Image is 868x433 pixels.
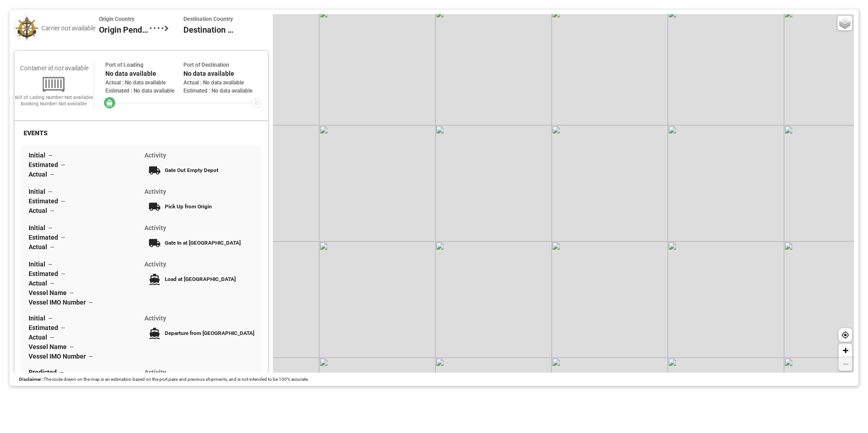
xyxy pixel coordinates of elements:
[29,289,70,296] span: Vessel Name
[29,197,61,205] span: Estimated
[70,343,74,350] span: --
[183,61,261,69] div: Port of Destination
[49,315,52,322] span: --
[15,62,94,74] div: Container id not available
[49,261,52,268] span: --
[89,299,93,306] span: --
[843,358,848,369] span: −
[29,243,50,251] span: Actual
[49,188,52,195] span: --
[49,224,52,231] span: --
[29,234,61,241] span: Estimated
[61,324,65,331] span: --
[144,188,166,195] span: Activity
[49,152,52,159] span: --
[144,369,166,376] span: Activity
[99,15,150,41] div: Origin Pending
[50,171,54,178] span: --
[29,353,89,360] span: Vessel IMO Number
[29,188,49,195] span: Initial
[29,207,50,214] span: Actual
[838,344,852,357] a: Zoom in
[105,87,183,95] div: Estimated : No data available
[29,161,61,168] span: Estimated
[29,261,49,268] span: Initial
[29,324,61,331] span: Estimated
[183,15,234,24] span: Destination Country
[50,280,54,287] span: --
[165,240,241,246] span: Gate In at [GEOGRAPHIC_DATA]
[61,161,65,168] span: --
[50,207,54,214] span: --
[15,101,94,107] div: Booking Number: Not available
[183,24,234,36] span: Destination Pending
[29,280,50,287] span: Actual
[61,234,65,241] span: --
[183,15,234,41] div: Destination Pending
[183,79,261,87] div: Actual : No data available
[165,276,236,282] span: Load at [GEOGRAPHIC_DATA]
[44,377,309,382] span: The route drawn on the map is an estimation based on the port pairs and previous shipments, and i...
[89,353,93,360] span: --
[843,344,848,356] span: +
[29,299,89,306] span: Vessel IMO Number
[105,61,183,69] div: Port of Loading
[99,15,150,24] span: Origin Country
[165,167,218,173] span: Gate Out Empty Depot
[50,243,54,251] span: --
[29,369,60,376] span: Predicted
[183,69,261,79] div: No data available
[29,152,49,159] span: Initial
[29,270,61,277] span: Estimated
[29,343,70,350] span: Vessel Name
[144,152,166,159] span: Activity
[838,357,852,371] a: Zoom out
[19,377,44,382] span: Disclaimer :
[144,261,166,268] span: Activity
[61,197,65,205] span: --
[838,16,852,30] a: Layers
[29,224,49,231] span: Initial
[105,69,183,79] div: No data available
[14,15,39,41] img: default.png
[29,334,50,341] span: Actual
[144,315,166,322] span: Activity
[144,224,166,231] span: Activity
[105,79,183,87] div: Actual : No data available
[70,289,74,296] span: --
[41,24,99,33] div: Carrier not available
[21,128,50,139] div: EVENTS
[50,334,54,341] span: --
[15,94,94,101] div: Bill of Lading Number: Not available
[29,171,50,178] span: Actual
[165,203,212,210] span: Pick Up from Origin
[29,315,49,322] span: Initial
[183,87,261,95] div: Estimated : No data available
[61,270,65,277] span: --
[99,24,150,36] span: Origin Pending
[60,369,64,376] span: --
[165,330,254,336] span: Departure from [GEOGRAPHIC_DATA]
